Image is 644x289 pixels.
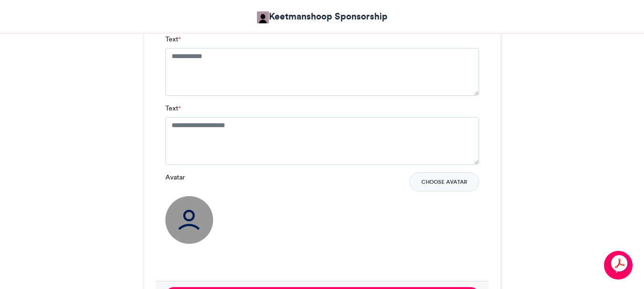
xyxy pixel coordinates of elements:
[165,103,181,113] label: Text
[257,11,269,23] img: Keetmanshoop Sponsorship
[409,172,479,191] button: Choose Avatar
[165,34,181,44] label: Text
[165,172,185,182] label: Avatar
[165,196,213,244] img: user_circle.png
[604,251,634,279] iframe: chat widget
[257,10,388,23] a: Keetmanshoop Sponsorship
